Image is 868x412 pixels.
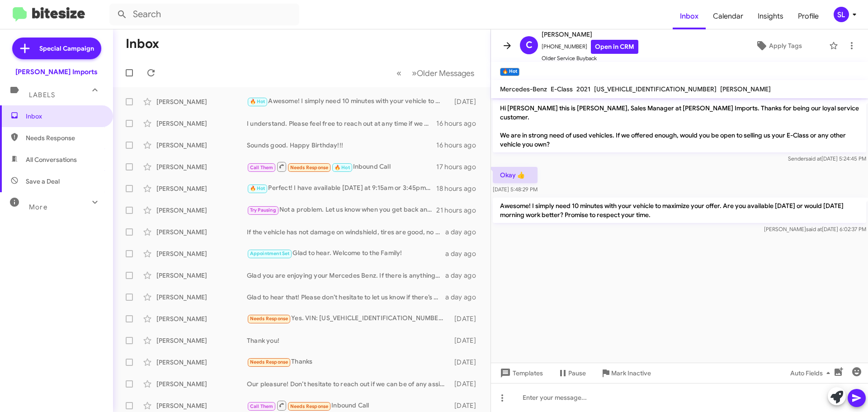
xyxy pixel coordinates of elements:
div: Thank you! [247,336,450,345]
div: [DATE] [450,379,483,388]
div: Our pleasure! Don’t hesitate to reach out if we can be of any assistance. [247,379,450,388]
div: I understand. Please feel free to reach out at any time if we can be of assistance [247,119,436,128]
span: [US_VEHICLE_IDENTIFICATION_NUMBER] [594,85,717,93]
span: 🔥 Hot [250,185,265,191]
div: [DATE] [450,314,483,323]
div: [PERSON_NAME] [156,227,247,237]
div: Glad to hear that! Please don’t hesitate to let us know if there’s anything else we can do to ass... [247,293,445,302]
span: Needs Response [290,165,329,170]
div: [PERSON_NAME] [156,358,247,367]
a: Special Campaign [12,38,101,59]
div: a day ago [445,249,483,258]
div: [PERSON_NAME] [156,184,247,193]
div: Yes. VIN: [US_VEHICLE_IDENTIFICATION_NUMBER] Miles: 16,399 [247,313,450,324]
div: 17 hours ago [436,162,483,171]
span: [PERSON_NAME] [720,85,771,93]
div: [DATE] [450,97,483,106]
span: Older Service Buyback [542,54,638,63]
div: [PERSON_NAME] [156,97,247,106]
input: Search [109,4,299,25]
small: 🔥 Hot [500,68,519,76]
div: [PERSON_NAME] [156,293,247,302]
span: Auto Fields [790,365,834,381]
span: Needs Response [26,133,103,142]
span: Templates [498,365,543,381]
button: Auto Fields [783,365,841,381]
button: Mark Inactive [593,365,658,381]
span: [PERSON_NAME] [DATE] 6:02:37 PM [764,226,866,232]
button: Apply Tags [732,38,825,54]
span: Save a Deal [26,177,60,186]
div: [PERSON_NAME] [156,119,247,128]
span: Labels [29,91,55,99]
div: [DATE] [450,336,483,345]
p: Hi [PERSON_NAME] this is [PERSON_NAME], Sales Manager at [PERSON_NAME] Imports. Thanks for being ... [493,100,866,152]
span: E-Class [551,85,573,93]
p: Awesome! I simply need 10 minutes with your vehicle to maximize your offer. Are you available [DA... [493,198,866,223]
div: Glad you are enjoying your Mercedes Benz. If there is anything I can do in the future, do not hes... [247,271,445,280]
div: a day ago [445,227,483,237]
div: [PERSON_NAME] [156,162,247,171]
span: Call Them [250,165,274,170]
div: [DATE] [450,358,483,367]
div: [PERSON_NAME] [156,401,247,410]
span: « [396,67,401,79]
span: Needs Response [250,316,288,322]
span: More [29,203,47,211]
span: Older Messages [417,68,474,78]
div: [PERSON_NAME] [156,379,247,388]
div: Awesome! I simply need 10 minutes with your vehicle to maximize your offer. Are you available [DA... [247,96,450,107]
div: Perfect! I have available [DATE] at 9:15am or 3:45pm. Let me know if either of those times work f... [247,183,436,194]
div: Inbound Call [247,400,450,411]
h1: Inbox [126,37,159,51]
div: Thanks [247,357,450,367]
span: Inbox [26,112,103,121]
span: said at [806,155,821,162]
span: Calendar [706,3,750,29]
span: Special Campaign [39,44,94,53]
span: Appointment Set [250,251,290,256]
div: If the vehicle has not damage on windshield, tires are good, no body damage. It should bring betw... [247,227,445,237]
div: a day ago [445,271,483,280]
div: [PERSON_NAME] Imports [15,67,98,76]
span: Profile [791,3,826,29]
span: Sender [DATE] 5:24:45 PM [788,155,866,162]
div: Glad to hear. Welcome to the Family! [247,248,445,259]
a: Insights [750,3,791,29]
span: All Conversations [26,155,77,164]
div: a day ago [445,293,483,302]
button: Previous [391,64,407,82]
span: Needs Response [250,359,288,365]
div: Inbound Call [247,161,436,172]
span: [PERSON_NAME] [542,29,638,40]
button: Next [406,64,480,82]
p: Okay 👍 [493,167,538,183]
nav: Page navigation example [392,64,480,82]
span: Pause [568,365,586,381]
div: [DATE] [450,401,483,410]
div: Not a problem. Let us know when you get back and we can set up a time. [247,205,436,215]
span: » [412,67,417,79]
div: Sounds good. Happy Birthday!!! [247,141,436,150]
div: 16 hours ago [436,141,483,150]
span: Apply Tags [769,38,802,54]
div: SL [834,7,849,22]
div: [PERSON_NAME] [156,271,247,280]
div: [PERSON_NAME] [156,206,247,215]
span: 2021 [576,85,590,93]
span: Call Them [250,403,274,409]
span: [DATE] 5:48:29 PM [493,186,538,193]
div: [PERSON_NAME] [156,249,247,258]
button: Pause [550,365,593,381]
div: 18 hours ago [436,184,483,193]
span: 🔥 Hot [250,99,265,104]
a: Open in CRM [591,40,638,54]
span: [PHONE_NUMBER] [542,40,638,54]
span: Needs Response [290,403,329,409]
span: 🔥 Hot [335,165,350,170]
span: said at [806,226,822,232]
div: [PERSON_NAME] [156,336,247,345]
a: Inbox [673,3,706,29]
